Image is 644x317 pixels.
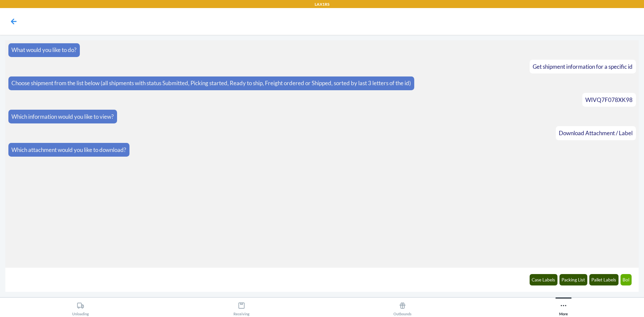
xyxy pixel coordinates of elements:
[11,79,411,88] p: Choose shipment from the list below (all shipments with status Submitted, Picking started, Ready ...
[559,299,568,316] div: More
[589,274,619,285] button: Pallet Labels
[585,96,633,103] span: WIVQ7F078XK98
[72,299,89,316] div: Unloading
[483,298,644,316] button: More
[530,274,558,285] button: Case Labels
[315,1,329,7] p: LAX1RS
[621,274,632,285] button: Bol
[393,299,412,316] div: Outbounds
[11,46,76,54] p: What would you like to do?
[233,299,250,316] div: Receiving
[559,274,588,285] button: Packing List
[559,129,633,137] span: Download Attachment / Label
[11,112,114,121] p: Which information would you like to view?
[11,146,126,154] p: Which attachment would you like to download?
[533,63,633,70] span: Get shipment information for a specific id
[322,298,483,316] button: Outbounds
[161,298,322,316] button: Receiving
